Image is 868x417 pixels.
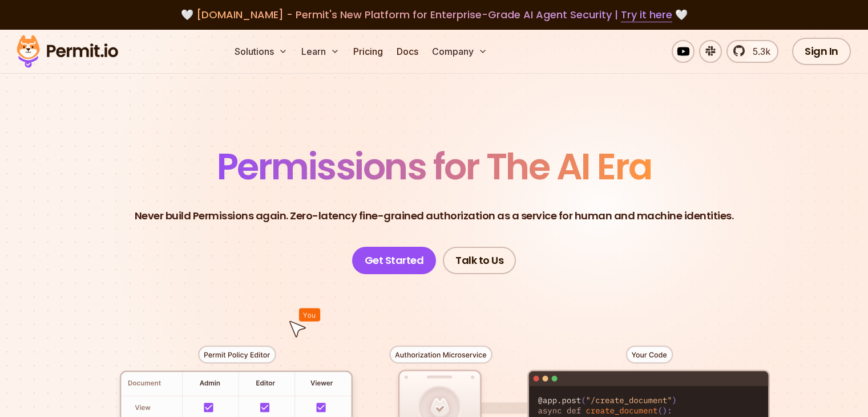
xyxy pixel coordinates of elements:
[746,45,770,58] span: 5.3k
[196,7,672,22] span: [DOMAIN_NAME] - Permit's New Platform for Enterprise-Grade AI Agent Security |
[11,32,123,71] img: Permit logo
[792,38,851,65] a: Sign In
[297,40,344,63] button: Learn
[217,141,652,192] span: Permissions for The AI Era
[443,247,516,274] a: Talk to Us
[135,208,734,224] p: Never build Permissions again. Zero-latency fine-grained authorization as a service for human and...
[427,40,492,63] button: Company
[621,7,672,22] a: Try it here
[349,40,387,63] a: Pricing
[230,40,292,63] button: Solutions
[352,247,437,274] a: Get Started
[27,7,841,23] div: 🤍 🤍
[392,40,423,63] a: Docs
[726,40,778,63] a: 5.3k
